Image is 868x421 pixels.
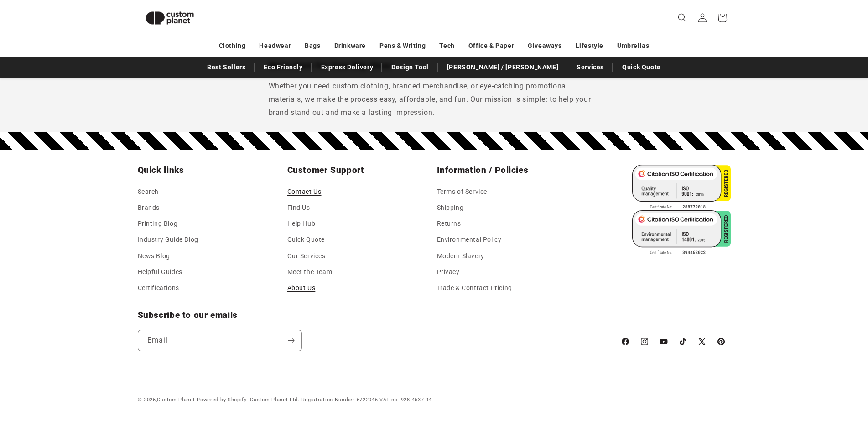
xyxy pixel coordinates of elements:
[138,248,170,264] a: News Blog
[157,397,195,403] a: Custom Planet
[317,59,378,75] a: Express Delivery
[203,59,250,75] a: Best Sellers
[437,200,464,216] a: Shipping
[572,59,608,75] a: Services
[617,38,649,54] a: Umbrellas
[437,216,461,232] a: Returns
[437,280,512,296] a: Trade & Contract Pricing
[379,38,426,54] a: Pens & Writing
[287,264,333,280] a: Meet the Team
[287,165,431,176] h2: Customer Support
[138,232,198,248] a: Industry Guide Blog
[259,38,291,54] a: Headwear
[269,80,600,119] p: Whether you need custom clothing, branded merchandise, or eye-catching promotional materials, we ...
[632,210,731,256] img: ISO 14001 Certified
[197,397,431,403] small: - Custom Planet Ltd. Registration Number 6722046 VAT no. 928 4537 94
[138,4,202,32] img: Custom Planet
[437,165,581,176] h2: Information / Policies
[439,38,454,54] a: Tech
[437,264,460,280] a: Privacy
[138,165,282,176] h2: Quick links
[287,200,310,216] a: Find Us
[138,186,159,200] a: Search
[287,232,325,248] a: Quick Quote
[618,59,665,75] a: Quick Quote
[138,216,178,232] a: Printing Blog
[576,38,603,54] a: Lifestyle
[437,232,502,248] a: Environmental Policy
[138,280,179,296] a: Certifications
[219,38,246,54] a: Clothing
[287,186,322,200] a: Contact Us
[437,186,488,200] a: Terms of Service
[672,8,692,28] summary: Search
[138,397,195,403] small: © 2025,
[281,330,301,351] button: Subscribe
[334,38,366,54] a: Drinkware
[138,264,182,280] a: Helpful Guides
[387,59,433,75] a: Design Tool
[632,165,731,210] img: ISO 9001 Certified
[442,59,563,75] a: [PERSON_NAME] / [PERSON_NAME]
[468,38,514,54] a: Office & Paper
[305,38,320,54] a: Bags
[437,248,484,264] a: Modern Slavery
[138,310,611,321] h2: Subscribe to our emails
[259,59,307,75] a: Eco Friendly
[287,248,326,264] a: Our Services
[197,397,247,403] a: Powered by Shopify
[287,216,316,232] a: Help Hub
[528,38,561,54] a: Giveaways
[287,280,316,296] a: About Us
[716,322,868,421] iframe: Chat Widget
[138,200,160,216] a: Brands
